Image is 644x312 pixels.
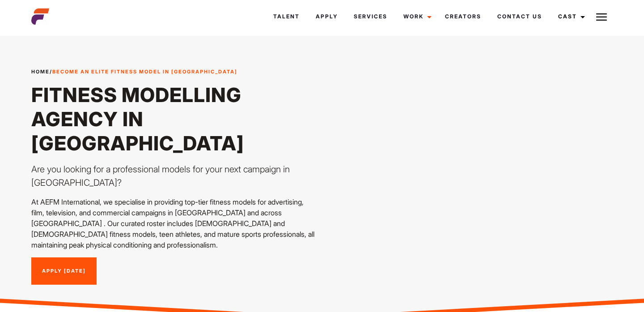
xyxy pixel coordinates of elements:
[31,257,97,285] a: Apply [DATE]
[346,4,395,29] a: Services
[437,4,489,29] a: Creators
[308,4,346,29] a: Apply
[31,162,317,189] p: Are you looking for a professional models for your next campaign in [GEOGRAPHIC_DATA]?
[31,68,237,76] span: /
[31,83,317,155] h1: Fitness Modelling Agency in [GEOGRAPHIC_DATA]
[31,8,49,26] img: cropped-aefm-brand-fav-22-square.png
[31,197,317,250] p: At AEFM International, we specialise in providing top-tier fitness models for advertising, film, ...
[489,4,550,29] a: Contact Us
[265,4,308,29] a: Talent
[395,4,437,29] a: Work
[52,68,237,75] strong: Become an Elite Fitness Model in [GEOGRAPHIC_DATA]
[31,68,50,75] a: Home
[550,4,590,29] a: Cast
[596,12,607,22] img: Burger icon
